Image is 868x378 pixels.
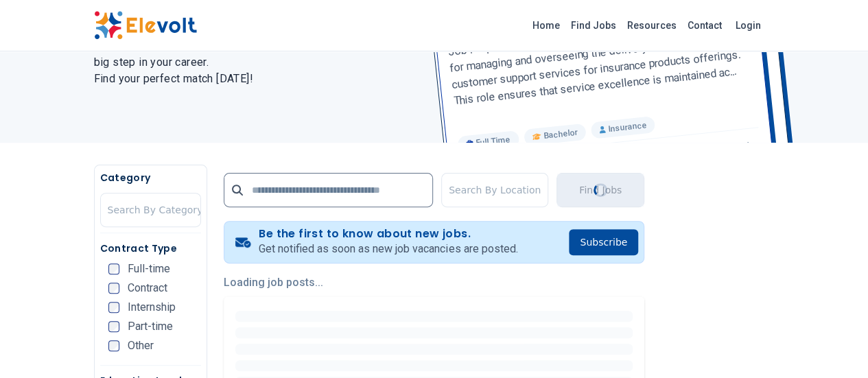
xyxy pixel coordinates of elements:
h5: Contract Type [100,241,201,255]
span: Contract [128,283,167,294]
iframe: Chat Widget [799,312,868,378]
span: Other [128,340,154,351]
a: Contact [682,14,727,36]
input: Internship [108,302,119,313]
a: Find Jobs [565,14,622,36]
a: Home [527,14,565,36]
h2: Explore exciting roles with leading companies and take the next big step in your career. Find you... [94,38,418,87]
input: Part-time [108,321,119,332]
div: Loading... [593,182,608,198]
span: Internship [128,302,176,313]
input: Other [108,340,119,351]
input: Contract [108,283,119,294]
input: Full-time [108,263,119,274]
p: Loading job posts... [224,274,644,291]
a: Login [727,12,769,39]
a: Resources [622,14,682,36]
button: Subscribe [569,229,638,255]
img: Elevolt [94,11,197,40]
p: Get notified as soon as new job vacancies are posted. [259,241,517,257]
span: Part-time [128,321,173,332]
span: Full-time [128,263,170,274]
h5: Category [100,171,201,185]
button: Find JobsLoading... [556,173,644,207]
h4: Be the first to know about new jobs. [259,227,517,241]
